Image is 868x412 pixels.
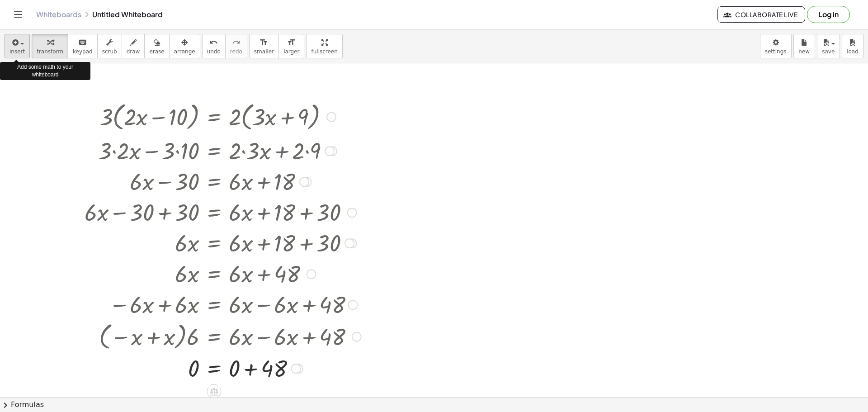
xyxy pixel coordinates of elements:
[847,48,859,55] span: load
[73,48,93,55] span: keypad
[122,34,145,58] button: draw
[174,48,195,55] span: arrange
[97,34,122,58] button: scrub
[287,37,296,48] i: format_size
[842,34,863,58] button: load
[202,34,226,58] button: undoundo
[278,34,304,58] button: format_sizelarger
[32,34,68,58] button: transform
[807,6,850,23] button: Log in
[725,10,797,19] span: Collaborate Live
[9,48,25,55] span: insert
[793,34,815,58] button: new
[717,6,805,23] button: Collaborate Live
[37,48,63,55] span: transform
[817,34,840,58] button: save
[225,34,247,58] button: redoredo
[149,48,164,55] span: erase
[207,384,221,398] div: Apply the same math to both sides of the equation
[102,48,117,55] span: scrub
[169,34,200,58] button: arrange
[765,48,787,55] span: settings
[254,48,274,55] span: smaller
[283,48,299,55] span: larger
[5,34,30,58] button: insert
[306,34,342,58] button: fullscreen
[207,48,221,55] span: undo
[249,34,279,58] button: format_sizesmaller
[822,48,835,55] span: save
[311,48,337,55] span: fullscreen
[230,48,242,55] span: redo
[144,34,169,58] button: erase
[209,37,218,48] i: undo
[127,48,140,55] span: draw
[78,37,87,48] i: keyboard
[259,37,268,48] i: format_size
[232,37,241,48] i: redo
[11,7,25,22] button: Toggle navigation
[68,34,98,58] button: keyboardkeypad
[798,48,810,55] span: new
[760,34,792,58] button: settings
[36,10,81,19] a: Whiteboards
